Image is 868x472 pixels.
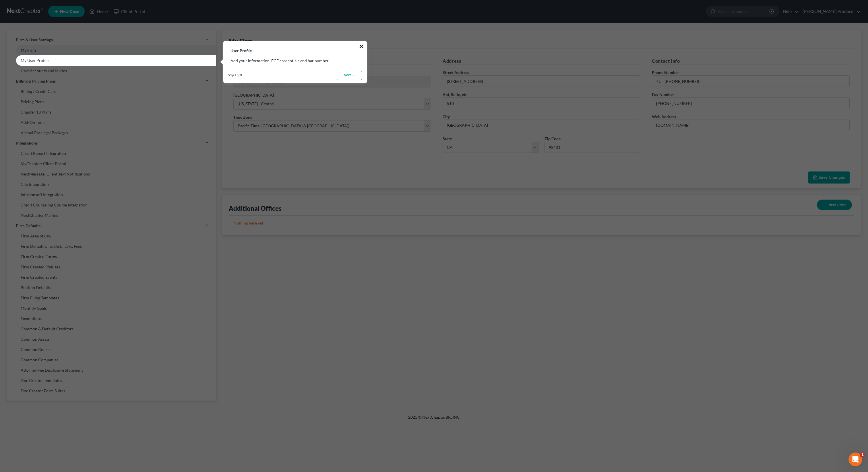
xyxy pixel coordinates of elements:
button: × [359,42,364,51]
p: Add your information, ECF credentials and bar number. [230,58,360,64]
span: Step 1 of 8 [228,73,242,77]
span: 1 [860,453,865,457]
iframe: Intercom live chat [848,453,862,466]
a: My User Profile [7,55,216,66]
h3: User Profile [224,41,367,53]
a: Next → [337,71,362,80]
